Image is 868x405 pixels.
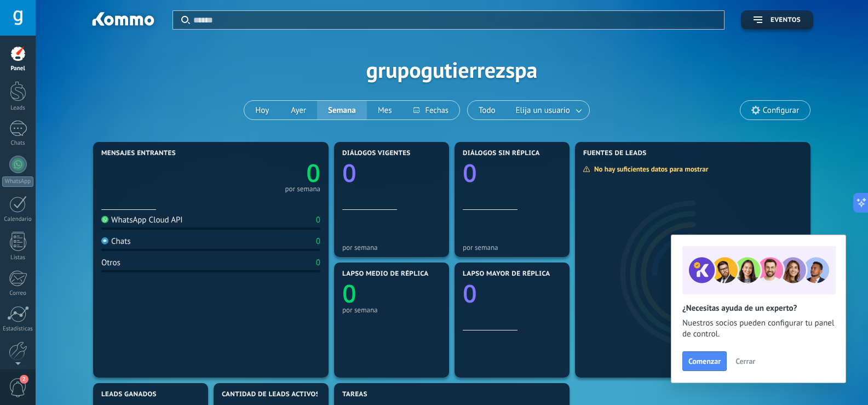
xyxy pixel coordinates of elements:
span: Elija un usuario [514,103,572,118]
img: Chats [101,237,108,244]
text: 0 [306,156,320,190]
div: WhatsApp Cloud API [101,215,183,225]
div: Listas [2,254,34,261]
div: 0 [316,258,320,268]
span: Diálogos sin réplica [463,150,540,157]
button: Fechas [403,101,459,119]
div: por semana [342,306,441,314]
div: 0 [316,215,320,225]
text: 0 [342,156,357,190]
button: Comenzar [682,351,727,371]
div: 0 [316,236,320,247]
div: Chats [2,140,34,147]
span: Comenzar [688,357,721,365]
h2: ¿Necesitas ayuda de un experto? [682,303,835,313]
span: Tareas [342,391,367,398]
div: Chats [101,236,131,247]
button: Elija un usuario [507,101,589,119]
button: Hoy [244,101,280,119]
text: 0 [463,156,477,190]
div: Panel [2,65,34,72]
div: por semana [342,243,441,252]
div: WhatsApp [2,176,33,187]
span: Nuestros socios pueden configurar tu panel de control. [682,318,835,340]
span: Cantidad de leads activos [222,391,320,398]
button: Eventos [741,10,813,30]
span: Leads ganados [101,391,157,398]
div: Calendario [2,216,34,223]
span: 2 [20,375,28,384]
button: Ayer [280,101,317,119]
span: Cerrar [735,357,755,365]
span: Mensajes entrantes [101,150,176,157]
div: por semana [463,243,561,252]
span: Lapso mayor de réplica [463,270,550,278]
div: por semana [285,186,320,192]
div: Estadísticas [2,326,34,333]
button: Todo [468,101,507,119]
div: Correo [2,290,34,297]
button: Semana [317,101,367,119]
span: Diálogos vigentes [342,150,411,157]
button: Mes [367,101,403,119]
span: Configurar [763,106,799,115]
button: Cerrar [731,353,760,369]
img: WhatsApp Cloud API [101,216,108,223]
span: Lapso medio de réplica [342,270,429,278]
div: Otros [101,258,120,268]
span: Eventos [771,16,801,24]
span: Fuentes de leads [583,150,647,157]
div: No hay suficientes datos para mostrar [583,164,716,174]
text: 0 [342,277,357,310]
text: 0 [463,277,477,310]
div: Leads [2,105,34,112]
a: 0 [211,156,320,190]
